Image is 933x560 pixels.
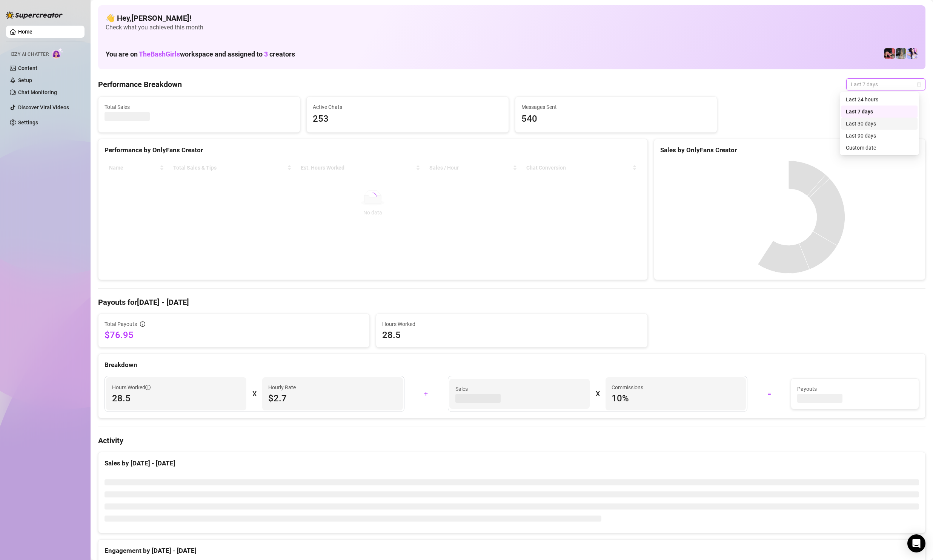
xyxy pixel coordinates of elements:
[907,48,918,59] img: Ary
[596,388,599,400] div: X
[907,534,925,552] div: Open Intercom Messenger
[6,11,63,19] img: logo-BBDzfeDw.svg
[105,458,919,468] div: Sales by [DATE] - [DATE]
[18,65,37,71] a: Content
[521,103,711,111] span: Messages Sent
[98,435,925,446] h4: Activity
[521,112,711,126] span: 540
[252,388,256,400] div: X
[797,385,913,393] span: Payouts
[846,119,913,128] div: Last 30 days
[105,546,919,556] div: Engagement by [DATE] - [DATE]
[105,145,641,155] div: Performance by OnlyFans Creator
[18,104,69,110] a: Discover Viral Videos
[841,142,918,154] div: Custom date
[18,29,32,35] a: Home
[140,321,145,327] span: info-circle
[917,82,921,87] span: calendar
[841,106,918,118] div: Last 7 days
[851,79,921,90] span: Last 7 days
[660,145,919,155] div: Sales by OnlyFans Creator
[18,119,38,125] a: Settings
[105,329,363,341] span: $76.95
[112,392,240,404] span: 28.5
[268,383,296,392] article: Hourly Rate
[313,112,502,126] span: 253
[106,23,918,32] span: Check what you achieved this month
[313,103,502,111] span: Active Chats
[18,77,32,83] a: Setup
[896,48,906,59] img: Brenda
[268,392,397,404] span: $2.7
[382,329,641,341] span: 28.5
[455,385,584,393] span: Sales
[612,383,643,392] article: Commissions
[98,79,182,90] h4: Performance Breakdown
[145,385,151,390] span: info-circle
[382,320,641,328] span: Hours Worked
[846,107,913,116] div: Last 7 days
[18,89,57,95] a: Chat Monitoring
[409,388,443,400] div: +
[106,13,918,23] h4: 👋 Hey, [PERSON_NAME] !
[841,118,918,130] div: Last 30 days
[52,48,63,59] img: AI Chatter
[846,95,913,104] div: Last 24 hours
[98,297,925,308] h4: Payouts for [DATE] - [DATE]
[368,192,377,201] span: loading
[841,130,918,142] div: Last 90 days
[846,132,913,140] div: Last 90 days
[106,50,295,58] h1: You are on workspace and assigned to creators
[846,144,913,152] div: Custom date
[841,93,918,106] div: Last 24 hours
[139,50,180,58] span: TheBashGirls
[612,392,740,404] span: 10 %
[11,51,49,58] span: Izzy AI Chatter
[264,50,268,58] span: 3
[105,360,919,370] div: Breakdown
[884,48,895,59] img: Jacky
[105,320,137,328] span: Total Payouts
[105,103,294,111] span: Total Sales
[752,388,786,400] div: =
[112,383,151,392] span: Hours Worked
